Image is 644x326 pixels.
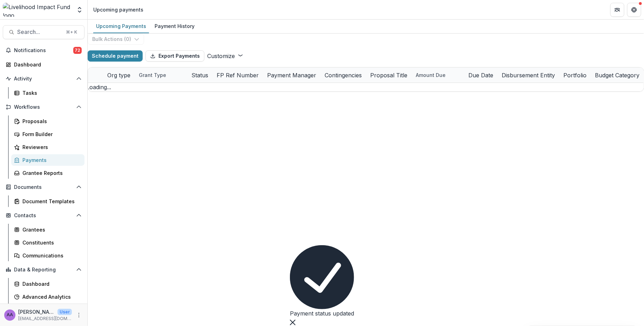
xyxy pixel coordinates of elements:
div: Dashboard [22,280,79,288]
a: Dashboard [11,278,84,290]
a: Communications [11,250,84,261]
a: Payment History [152,20,197,33]
button: Bulk Actions (0) [88,34,144,45]
div: Contingencies [320,68,366,83]
div: Payment Manager [263,68,320,83]
div: Advanced Analytics [22,293,79,300]
a: Upcoming Payments [93,20,149,33]
span: Notifications [14,48,73,54]
div: Tasks [22,89,79,97]
button: Customize [207,52,243,60]
div: Amount Due [412,71,450,79]
button: Open Activity [3,73,84,84]
button: Partners [610,3,624,17]
div: Status [187,71,212,79]
div: Aude Anquetil [7,313,13,317]
div: Payment Manager [263,71,320,79]
a: Dashboard [3,59,84,70]
div: Proposal Title [366,68,412,83]
a: Advanced Analytics [11,291,84,303]
div: Grant Type [135,68,187,83]
div: Upcoming payments [93,6,143,13]
div: Contingencies [320,71,366,79]
div: FP Ref Number [212,68,263,83]
div: Budget Category [591,68,644,83]
div: Due Date [464,68,497,83]
img: Livelihood Impact Fund logo [3,3,72,17]
span: Customize [207,52,235,59]
button: Export Payments [145,50,204,62]
div: Amount Due [412,68,464,83]
p: [PERSON_NAME] [18,308,55,316]
span: Documents [14,184,73,190]
span: Contacts [14,213,73,219]
div: Status [187,68,212,83]
span: Bulk Actions ( 0 ) [92,36,131,42]
a: Form Builder [11,128,84,140]
div: ⌘ + K [65,28,79,36]
a: Grantees [11,224,84,235]
button: Schedule payment [88,50,143,62]
div: Portfolio [559,68,591,83]
button: Open Documents [3,182,84,193]
div: Proposal Title [366,71,412,79]
button: Search... [3,25,84,39]
span: 72 [73,47,82,54]
div: Upcoming Payments [93,21,149,31]
a: Document Templates [11,196,84,207]
div: FP Ref Number [212,71,263,79]
div: Payments [22,156,79,164]
div: Payment History [152,21,197,31]
button: Open Workflows [3,101,84,113]
button: Open Contacts [3,210,84,221]
div: Grantee Reports [22,169,79,177]
p: User [57,309,72,315]
div: Org type [103,68,135,83]
a: Proposals [11,115,84,127]
div: Disbursement Entity [497,68,559,83]
div: Document Templates [22,198,79,205]
div: Loading... [86,83,642,91]
div: Portfolio [559,71,591,79]
button: Open entity switcher [75,3,84,17]
span: Activity [14,76,73,82]
button: Get Help [627,3,641,17]
a: Reviewers [11,141,84,153]
span: Workflows [14,104,73,110]
div: Budget Category [591,71,644,79]
div: Proposals [22,118,79,125]
div: Constituents [22,239,79,246]
div: Grant Type [135,71,170,79]
div: Disbursement Entity [497,71,559,79]
div: Form Builder [22,130,79,138]
a: Tasks [11,87,84,99]
button: Open Data & Reporting [3,264,84,275]
nav: breadcrumb [90,5,146,15]
button: Notifications72 [3,45,84,56]
div: Communications [22,252,79,259]
div: Reviewers [22,143,79,151]
div: Grantees [22,226,79,233]
div: Org type [103,71,135,79]
span: Search... [17,29,62,35]
a: Constituents [11,237,84,248]
a: Payments [11,154,84,166]
a: Grantee Reports [11,167,84,179]
div: Dashboard [14,61,79,68]
div: Due Date [464,71,497,79]
p: [EMAIL_ADDRESS][DOMAIN_NAME] [18,316,72,322]
button: More [75,311,83,319]
span: Data & Reporting [14,267,73,273]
